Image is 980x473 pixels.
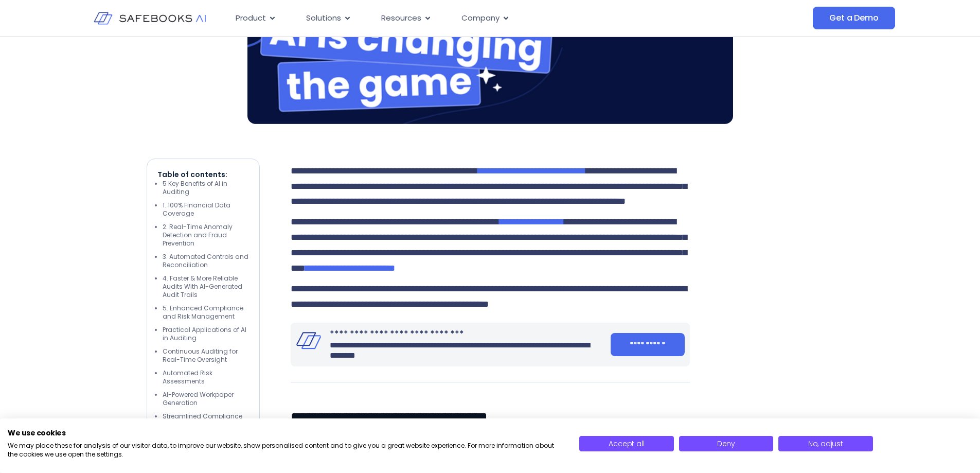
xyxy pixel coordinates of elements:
a: Get a Demo [813,7,895,29]
li: Practical Applications of AI in Auditing [163,326,249,342]
span: Accept all [609,439,644,449]
li: Automated Risk Assessments [163,369,249,386]
li: 5 Key Benefits of AI in Auditing [163,180,249,196]
li: Continuous Auditing for Real-Time Oversight [163,347,249,364]
li: 3. Automated Controls and Reconciliation [163,253,249,269]
span: Solutions [306,12,341,24]
button: Adjust cookie preferences [778,436,872,451]
button: Accept all cookies [579,436,673,451]
span: Get a Demo [829,13,878,23]
div: Menu Toggle [227,8,710,28]
span: Deny [717,439,735,449]
li: 2. Real-Time Anomaly Detection and Fraud Prevention [163,223,249,248]
li: AI-Powered Workpaper Generation [163,391,249,407]
li: 4. Faster & More Reliable Audits With AI-Generated Audit Trails [163,274,249,299]
button: Deny all cookies [679,436,773,451]
li: 1. 100% Financial Data Coverage [163,201,249,218]
h2: We use cookies [8,428,564,437]
p: We may place these for analysis of our visitor data, to improve our website, show personalised co... [8,442,564,459]
p: Table of contents: [157,169,249,180]
span: Company [461,12,500,24]
span: Resources [381,12,421,24]
span: Product [236,12,266,24]
span: No, adjust [808,439,843,449]
nav: Menu [227,8,710,28]
li: 5. Enhanced Compliance and Risk Management [163,304,249,321]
